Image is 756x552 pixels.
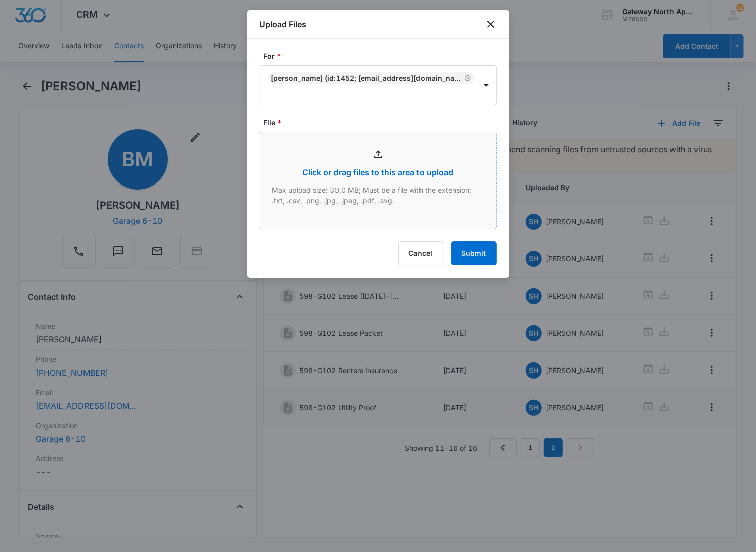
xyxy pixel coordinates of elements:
[271,74,462,82] div: [PERSON_NAME] (ID:1452; [EMAIL_ADDRESS][DOMAIN_NAME]; 720-818-1537)
[264,117,501,128] label: File
[451,241,497,265] button: Submit
[462,74,471,81] div: Remove Brenda Munro (ID:1452; brendagmunro@gmail.com; 720-818-1537)
[398,241,443,265] button: Cancel
[260,18,307,30] h1: Upload Files
[485,18,497,30] button: close
[264,51,501,61] label: For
